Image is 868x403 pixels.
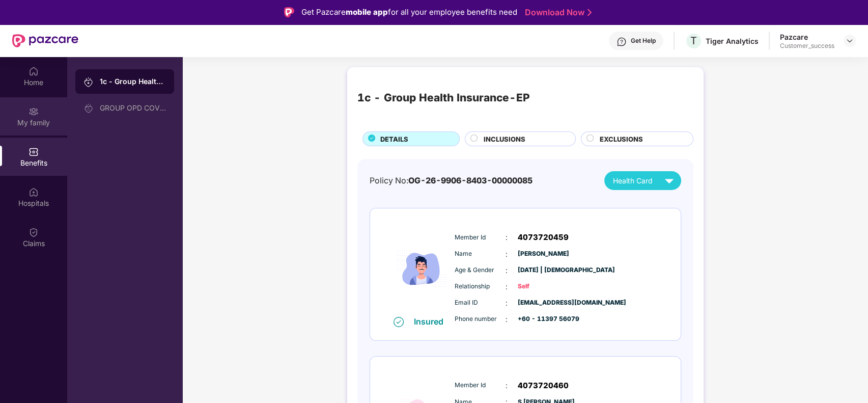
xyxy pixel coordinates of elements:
img: svg+xml;base64,PHN2ZyBpZD0iQmVuZWZpdHMiIHhtbG5zPSJodHRwOi8vd3d3LnczLm9yZy8yMDAwL3N2ZyIgd2lkdGg9Ij... [29,147,39,157]
span: Member Id [455,381,506,390]
div: Pazcare [780,32,834,42]
a: Download Now [525,7,589,18]
img: svg+xml;base64,PHN2ZyBpZD0iSGVscC0zMngzMiIgeG1sbnM9Imh0dHA6Ly93d3cudzMub3JnLzIwMDAvc3ZnIiB3aWR0aD... [617,37,627,47]
img: svg+xml;base64,PHN2ZyB3aWR0aD0iMjAiIGhlaWdodD0iMjAiIHZpZXdCb3g9IjAgMCAyMCAyMCIgZmlsbD0ibm9uZSIgeG... [83,103,94,114]
img: Logo [284,7,294,17]
div: Get Pazcare for all your employee benefits need [301,6,517,18]
strong: mobile app [346,7,388,17]
span: +60 - 11397 56079 [518,314,569,324]
div: Tiger Analytics [706,36,759,46]
img: svg+xml;base64,PHN2ZyBpZD0iRHJvcGRvd24tMzJ4MzIiIHhtbG5zPSJodHRwOi8vd3d3LnczLm9yZy8yMDAwL3N2ZyIgd2... [846,37,854,45]
span: EXCLUSIONS [600,134,643,144]
div: Policy No: [370,174,533,187]
div: 1c - Group Health Insurance-EP [357,90,530,106]
img: svg+xml;base64,PHN2ZyBpZD0iSG9tZSIgeG1sbnM9Imh0dHA6Ly93d3cudzMub3JnLzIwMDAvc3ZnIiB3aWR0aD0iMjAiIG... [29,66,39,76]
span: : [506,298,508,309]
div: Customer_success [780,42,834,50]
span: Health Card [613,175,653,186]
span: 4073720459 [518,231,569,244]
img: Stroke [587,7,592,18]
div: Insured [414,316,450,327]
span: INCLUSIONS [484,134,525,144]
img: icon [391,222,452,316]
img: svg+xml;base64,PHN2ZyB4bWxucz0iaHR0cDovL3d3dy53My5vcmcvMjAwMC9zdmciIHdpZHRoPSIxNiIgaGVpZ2h0PSIxNi... [394,317,404,327]
span: : [506,314,508,325]
span: [EMAIL_ADDRESS][DOMAIN_NAME] [518,298,569,308]
span: DETAILS [380,134,408,144]
span: OG-26-9906-8403-00000085 [408,176,533,185]
div: 1c - Group Health Insurance-EP [100,76,166,87]
span: [PERSON_NAME] [518,249,569,259]
span: Phone number [455,314,506,324]
span: Email ID [455,298,506,308]
div: Get Help [631,37,656,45]
span: : [506,232,508,243]
button: Health Card [604,171,681,190]
img: svg+xml;base64,PHN2ZyB4bWxucz0iaHR0cDovL3d3dy53My5vcmcvMjAwMC9zdmciIHZpZXdCb3g9IjAgMCAyNCAyNCIgd2... [660,172,678,190]
span: Self [518,282,569,291]
span: 4073720460 [518,380,569,392]
img: svg+xml;base64,PHN2ZyBpZD0iQ2xhaW0iIHhtbG5zPSJodHRwOi8vd3d3LnczLm9yZy8yMDAwL3N2ZyIgd2lkdGg9IjIwIi... [29,227,39,237]
img: New Pazcare Logo [12,34,78,47]
span: : [506,380,508,391]
img: svg+xml;base64,PHN2ZyBpZD0iSG9zcGl0YWxzIiB4bWxucz0iaHR0cDovL3d3dy53My5vcmcvMjAwMC9zdmciIHdpZHRoPS... [29,187,39,197]
span: : [506,265,508,276]
img: svg+xml;base64,PHN2ZyB3aWR0aD0iMjAiIGhlaWdodD0iMjAiIHZpZXdCb3g9IjAgMCAyMCAyMCIgZmlsbD0ibm9uZSIgeG... [83,77,94,87]
span: Name [455,249,506,259]
img: svg+xml;base64,PHN2ZyB3aWR0aD0iMjAiIGhlaWdodD0iMjAiIHZpZXdCb3g9IjAgMCAyMCAyMCIgZmlsbD0ibm9uZSIgeG... [29,106,39,117]
div: GROUP OPD COVER EP [100,104,166,112]
span: [DATE] | [DEMOGRAPHIC_DATA] [518,265,569,275]
span: Relationship [455,282,506,291]
span: : [506,249,508,260]
span: : [506,281,508,292]
span: Age & Gender [455,265,506,275]
span: Member Id [455,233,506,243]
span: T [690,35,697,47]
